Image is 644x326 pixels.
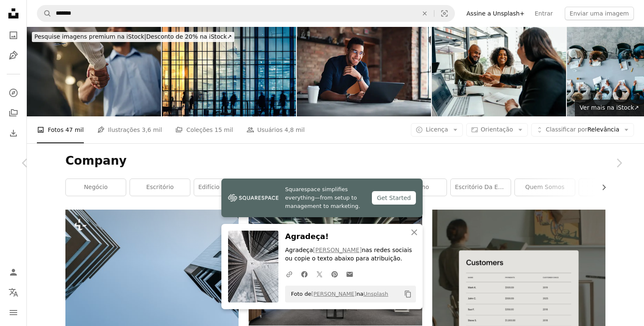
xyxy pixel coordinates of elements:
[364,291,388,297] a: Unsplash
[546,126,587,133] span: Classificar por
[287,287,388,301] span: Foto de na
[575,100,644,116] a: Ver mais na iStock↗
[434,5,454,21] button: Pesquisa visual
[34,33,232,40] span: Desconto de 20% na iStock ↗
[5,284,22,301] button: Idioma
[451,179,511,196] a: escritório da empresa
[215,125,233,134] span: 15 mil
[66,179,126,196] a: negócio
[65,153,605,168] h1: Company
[327,266,342,282] a: Compartilhar no Pinterest
[372,191,416,205] div: Get Started
[515,179,575,196] a: Quem somos
[34,33,146,40] span: Pesquise imagens premium na iStock |
[579,179,639,196] a: fábrica
[285,185,365,210] span: Squarespace simplifies everything—from setup to management to marketing.
[5,84,22,101] a: Explorar
[142,125,162,134] span: 3,6 mil
[546,126,619,134] span: Relevância
[580,104,639,111] span: Ver mais na iStock ↗
[466,123,528,137] button: Orientação
[432,27,566,116] img: Casal fechando contrato imobiliário com agente imobiliário
[401,287,415,301] button: Copiar para a área de transferência
[285,125,305,134] span: 4,8 mil
[37,5,455,22] form: Pesquise conteúdo visual em todo o site
[411,123,462,137] button: Licença
[594,123,644,203] a: Próximo
[481,126,513,133] span: Orientação
[530,7,558,20] a: Entrar
[297,266,312,282] a: Compartilhar no Facebook
[312,266,327,282] a: Compartilhar no Twitter
[27,27,239,47] a: Pesquise imagens premium na iStock|Desconto de 20% na iStock↗
[27,27,161,116] img: Hello, it's nice to meet you!
[531,123,634,137] button: Classificar porRelevância
[415,5,434,21] button: Limpar
[565,7,634,20] button: Enviar uma imagem
[5,27,22,44] a: Fotos
[162,27,296,116] img: As pessoas trabalham no escritório. Janelas de edifícios com funcionários trabalhando dentro. Neg...
[247,116,305,143] a: Usuários 4,8 mil
[228,192,278,204] img: file-1747939142011-51e5cc87e3c9
[5,47,22,64] a: Ilustrações
[5,264,22,281] a: Entrar / Cadastrar-se
[311,291,356,297] a: [PERSON_NAME]
[5,105,22,121] a: Coleções
[426,126,448,133] span: Licença
[194,179,254,196] a: edifício da empresa
[297,27,431,116] img: Jovem profissional trabalhando no laptop em ambiente de escritório moderno
[342,266,357,282] a: Compartilhar por e-mail
[313,247,362,253] a: [PERSON_NAME]
[130,179,190,196] a: escritório
[37,5,52,21] button: Pesquise na Unsplash
[221,179,423,217] a: Squarespace simplifies everything—from setup to management to marketing.Get Started
[97,116,162,143] a: Ilustrações 3,6 mil
[175,116,233,143] a: Coleções 15 mil
[285,231,416,243] h3: Agradeça!
[5,304,22,321] button: Menu
[285,246,416,263] p: Agradeça nas redes sociais ou copie o texto abaixo para atribuição.
[462,7,530,20] a: Assine a Unsplash+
